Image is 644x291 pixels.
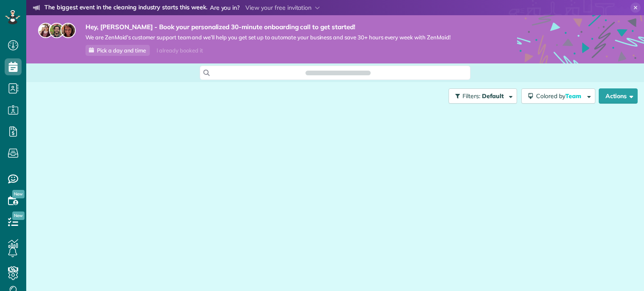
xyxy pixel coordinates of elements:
span: Team [565,92,583,100]
li: The world’s leading virtual event for cleaning business owners. [33,14,372,25]
img: michelle-19f622bdf1676172e81f8f8fba1fb50e276960ebfe0243fe18214015130c80e4.jpg [61,23,76,38]
a: Filters: Default [444,88,517,104]
strong: The biggest event in the cleaning industry starts this week. [44,3,207,13]
div: I already booked it [151,45,208,56]
span: Pick a day and time [97,47,146,54]
img: maria-72a9807cf96188c08ef61303f053569d2e2a8a1cde33d635c8a3ac13582a053d.jpg [38,23,53,38]
span: New [12,211,25,220]
span: Search ZenMaid… [314,69,362,77]
span: Colored by [536,92,584,100]
span: New [12,190,25,198]
button: Colored byTeam [521,88,595,104]
button: Filters: Default [449,88,517,104]
span: We are ZenMaid’s customer support team and we’ll help you get set up to automate your business an... [85,34,451,41]
span: Default [482,92,504,100]
a: Pick a day and time [85,45,150,56]
button: Actions [599,88,638,104]
span: Filters: [462,92,480,100]
img: jorge-587dff0eeaa6aab1f244e6dc62b8924c3b6ad411094392a53c71c6c4a576187d.jpg [49,23,64,38]
span: Are you in? [210,3,240,13]
strong: Hey, [PERSON_NAME] - Book your personalized 30-minute onboarding call to get started! [85,23,451,31]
